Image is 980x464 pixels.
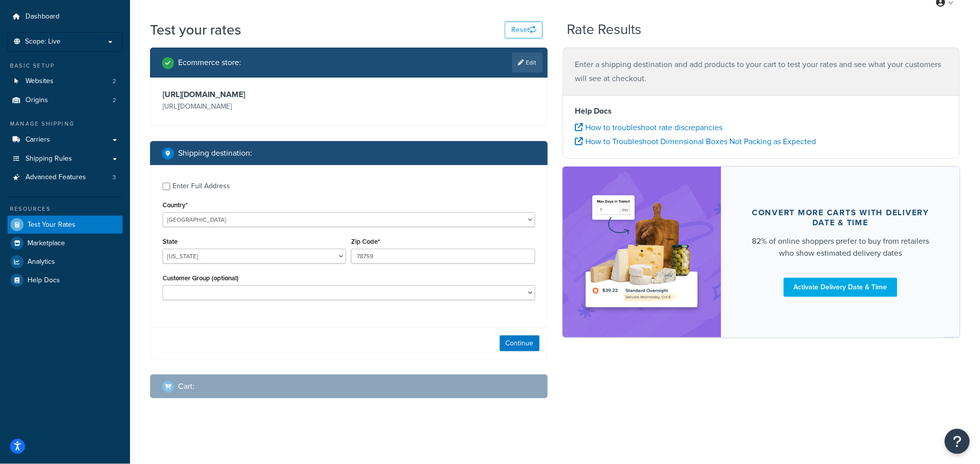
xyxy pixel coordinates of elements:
label: State [163,238,178,245]
span: Origins [26,96,48,105]
li: Origins [8,91,123,110]
a: Websites2 [8,72,123,91]
input: Enter Full Address [163,183,170,190]
span: Websites [26,77,54,86]
label: Country* [163,201,188,209]
span: Shipping Rules [26,155,72,163]
span: Test Your Rates [28,221,76,229]
button: Continue [500,335,540,351]
label: Customer Group (optional) [163,274,239,282]
h2: Rate Results [567,22,642,38]
a: Analytics [8,253,123,271]
div: Enter Full Address [173,179,230,193]
div: Basic Setup [8,62,123,70]
a: Help Docs [8,271,123,289]
h3: [URL][DOMAIN_NAME] [163,90,346,100]
span: Marketplace [28,239,65,248]
a: Edit [512,53,543,73]
a: Test Your Rates [8,216,123,234]
p: [URL][DOMAIN_NAME] [163,100,346,114]
span: 2 [113,77,116,86]
a: Shipping Rules [8,150,123,168]
a: How to troubleshoot rate discrepancies [575,122,723,133]
a: Marketplace [8,234,123,252]
span: 2 [113,96,116,105]
span: Advanced Features [26,173,86,182]
label: Zip Code* [351,238,380,245]
span: Dashboard [26,13,60,21]
span: Analytics [28,258,55,266]
span: Scope: Live [25,38,61,46]
a: Advanced Features3 [8,168,123,187]
img: feature-image-ddt-36eae7f7280da8017bfb280eaccd9c446f90b1fe08728e4019434db127062ab4.png [579,182,704,322]
div: 82% of online shoppers prefer to buy from retailers who show estimated delivery dates [745,235,936,259]
button: Open Resource Center [945,429,970,454]
div: Convert more carts with delivery date & time [745,208,936,228]
h2: Ecommerce store : [178,58,241,67]
a: Dashboard [8,8,123,26]
h4: Help Docs [575,105,948,117]
li: Advanced Features [8,168,123,187]
div: Manage Shipping [8,120,123,128]
button: Reset [505,22,543,39]
span: 3 [113,173,116,182]
a: Origins2 [8,91,123,110]
p: Enter a shipping destination and add products to your cart to test your rates and see what your c... [575,58,948,86]
h2: Cart : [178,382,195,391]
span: Carriers [26,136,50,144]
a: Activate Delivery Date & Time [784,278,897,297]
a: Carriers [8,131,123,149]
a: How to Troubleshoot Dimensional Boxes Not Packing as Expected [575,136,816,147]
span: Help Docs [28,276,60,285]
li: Websites [8,72,123,91]
div: Resources [8,205,123,213]
h1: Test your rates [150,20,241,40]
h2: Shipping destination : [178,149,252,158]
